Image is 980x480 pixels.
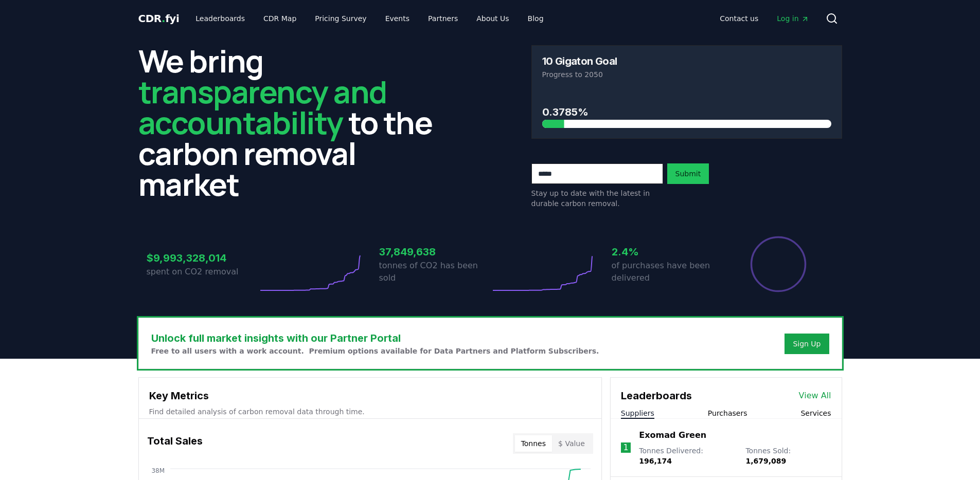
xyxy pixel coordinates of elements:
[138,45,449,199] h2: We bring to the carbon removal market
[138,11,180,26] a: CDR.fyi
[255,9,305,28] a: CDR Map
[187,9,551,28] nav: Main
[623,441,628,454] p: 1
[711,9,817,28] nav: Main
[151,330,599,346] h3: Unlock full market insights with our Partner Portal
[612,260,723,284] p: of purchases have been delivered
[621,408,654,418] button: Suppliers
[187,9,253,28] a: Leaderboards
[149,388,591,403] h3: Key Metrics
[793,339,821,349] a: Sign Up
[379,260,490,284] p: tonnes of CO2 has been sold
[552,435,591,452] button: $ Value
[711,9,767,28] a: Contact us
[785,334,829,354] button: Sign Up
[542,56,617,66] h3: 10 Gigaton Goal
[151,467,165,474] tspan: 38M
[515,435,552,452] button: Tonnes
[750,235,807,293] div: Percentage of sales delivered
[520,9,552,28] a: Blog
[147,433,203,454] h3: Total Sales
[639,457,672,465] span: 196,174
[800,408,831,418] button: Services
[777,13,809,24] span: Log in
[612,244,723,260] h3: 2.4%
[379,244,490,260] h3: 37,849,638
[745,457,786,465] span: 1,679,089
[745,446,831,466] p: Tonnes Sold :
[531,188,663,209] p: Stay up to date with the latest in durable carbon removal.
[468,9,517,28] a: About Us
[639,446,735,466] p: Tonnes Delivered :
[420,9,466,28] a: Partners
[542,69,831,80] p: Progress to 2050
[162,12,165,25] span: .
[542,104,831,120] h3: 0.3785%
[147,266,258,278] p: spent on CO2 removal
[149,407,591,417] p: Find detailed analysis of carbon removal data through time.
[377,9,418,28] a: Events
[621,388,692,403] h3: Leaderboards
[138,12,180,25] span: CDR fyi
[708,408,747,418] button: Purchasers
[799,390,831,402] a: View All
[151,346,599,356] p: Free to all users with a work account. Premium options available for Data Partners and Platform S...
[147,250,258,266] h3: $9,993,328,014
[667,163,709,184] button: Submit
[769,9,817,28] a: Log in
[138,70,387,143] span: transparency and accountability
[639,429,706,441] a: Exomad Green
[307,9,375,28] a: Pricing Survey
